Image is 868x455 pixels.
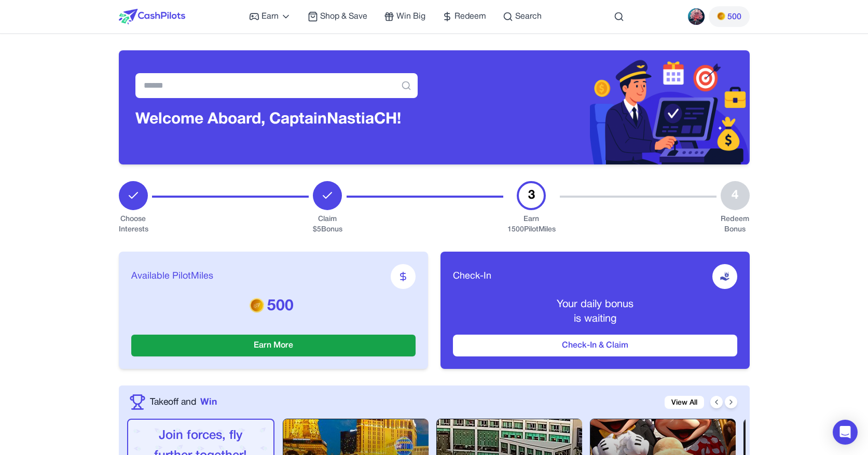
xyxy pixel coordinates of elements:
span: Shop & Save [320,10,367,23]
img: CashPilots Logo [119,9,185,24]
span: Win [200,395,217,409]
div: Open Intercom Messenger [833,420,858,445]
a: Takeoff andWin [150,395,217,409]
a: Redeem [442,10,486,23]
img: PMs [250,298,264,312]
span: Redeem [454,10,486,23]
div: 3 [517,181,546,210]
div: 4 [721,181,750,210]
a: Shop & Save [308,10,367,23]
a: Earn [249,10,291,23]
a: Win Big [384,10,425,23]
img: PMs [717,12,725,20]
p: Your daily bonus [453,297,737,312]
a: Search [503,10,542,23]
img: receive-dollar [720,271,730,282]
div: Redeem Bonus [721,214,750,235]
p: 500 [131,297,416,316]
span: 500 [727,11,741,23]
img: Header decoration [434,50,750,164]
div: Claim $ 5 Bonus [313,214,342,235]
h3: Welcome Aboard, Captain NastiaCH! [135,111,418,129]
button: Check-In & Claim [453,335,737,356]
span: Available PilotMiles [131,269,213,284]
a: View All [665,396,704,409]
div: Earn 1500 PilotMiles [507,214,556,235]
span: Takeoff and [150,395,196,409]
span: Search [515,10,542,23]
div: Choose Interests [119,214,148,235]
span: is waiting [574,314,616,324]
span: Check-In [453,269,491,284]
button: PMs500 [709,6,750,27]
button: Earn More [131,335,416,356]
span: Earn [261,10,279,23]
span: Win Big [396,10,425,23]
